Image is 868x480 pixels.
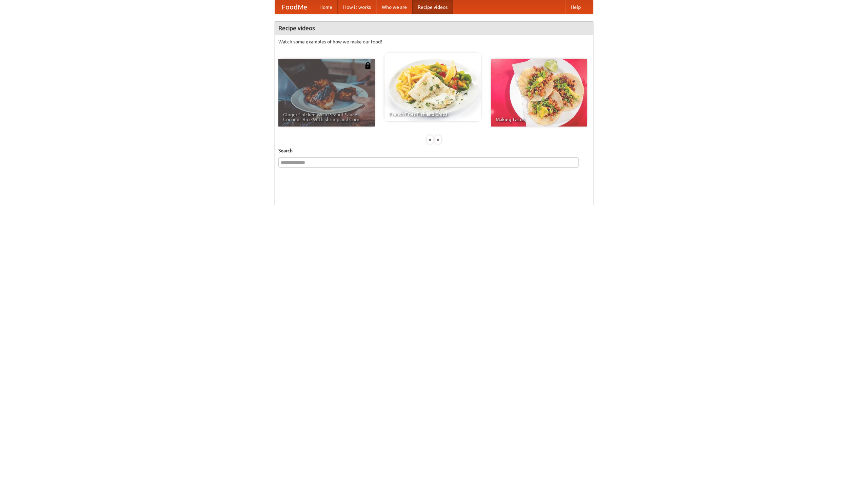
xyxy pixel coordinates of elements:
a: Who we are [376,0,412,14]
span: French Fries Fish and Chips [389,112,476,116]
a: FoodMe [275,0,314,14]
span: Making Tacos [496,117,583,122]
a: Recipe videos [412,0,453,14]
a: French Fries Fish and Chips [384,53,481,121]
h4: Recipe videos [275,21,593,35]
p: Watch some examples of how we make our food! [278,38,590,45]
a: Help [565,0,586,14]
img: 483408.png [364,62,371,69]
a: How it works [338,0,376,14]
div: « [427,135,433,144]
a: Home [314,0,338,14]
a: Making Tacos [491,59,587,127]
div: » [435,135,441,144]
h5: Search [278,147,590,154]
